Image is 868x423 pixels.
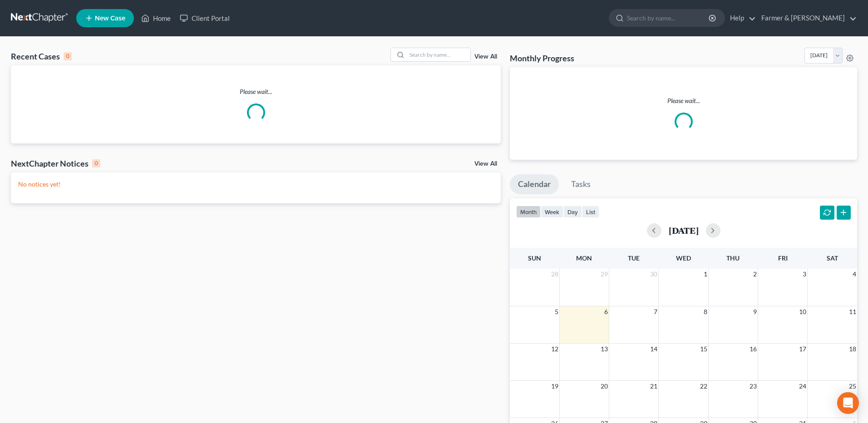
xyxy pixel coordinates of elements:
p: No notices yet! [18,180,493,189]
div: Open Intercom Messenger [837,392,859,414]
span: 6 [603,306,609,317]
h3: Monthly Progress [510,53,574,64]
a: Help [725,10,756,26]
div: 0 [92,159,100,167]
a: Tasks [563,174,599,194]
span: 3 [802,269,807,280]
a: Client Portal [175,10,234,26]
span: 22 [699,381,708,392]
span: Fri [778,254,788,262]
div: Recent Cases [11,51,72,62]
a: Farmer & [PERSON_NAME] [757,10,857,26]
span: Thu [726,254,740,262]
p: Please wait... [517,96,850,105]
span: 12 [550,344,559,354]
span: 1 [703,269,708,280]
a: View All [474,161,497,167]
span: 21 [649,381,658,392]
span: 13 [600,344,609,354]
span: 28 [550,269,559,280]
span: 18 [848,344,857,354]
button: list [582,206,599,218]
span: Sun [528,254,541,262]
span: 9 [752,306,758,317]
input: Search by name... [627,10,710,26]
span: 8 [703,306,708,317]
span: Tue [628,254,640,262]
p: Please wait... [11,87,501,96]
span: 10 [798,306,807,317]
input: Search by name... [407,48,470,61]
div: 0 [64,52,72,60]
a: Home [137,10,175,26]
button: month [516,206,541,218]
span: 29 [600,269,609,280]
span: 4 [852,269,857,280]
span: 19 [550,381,559,392]
div: NextChapter Notices [11,158,100,169]
button: day [563,206,582,218]
span: 25 [848,381,857,392]
span: 15 [699,344,708,354]
span: 14 [649,344,658,354]
h2: [DATE] [669,226,699,235]
span: 23 [749,381,758,392]
a: Calendar [510,174,559,194]
span: 2 [752,269,758,280]
button: week [541,206,563,218]
span: 17 [798,344,807,354]
span: 5 [554,306,559,317]
a: View All [474,54,497,60]
span: 20 [600,381,609,392]
span: New Case [95,15,125,22]
span: Wed [676,254,691,262]
span: 11 [848,306,857,317]
span: Sat [827,254,838,262]
span: 24 [798,381,807,392]
span: Mon [576,254,592,262]
span: 16 [749,344,758,354]
span: 7 [653,306,658,317]
span: 30 [649,269,658,280]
